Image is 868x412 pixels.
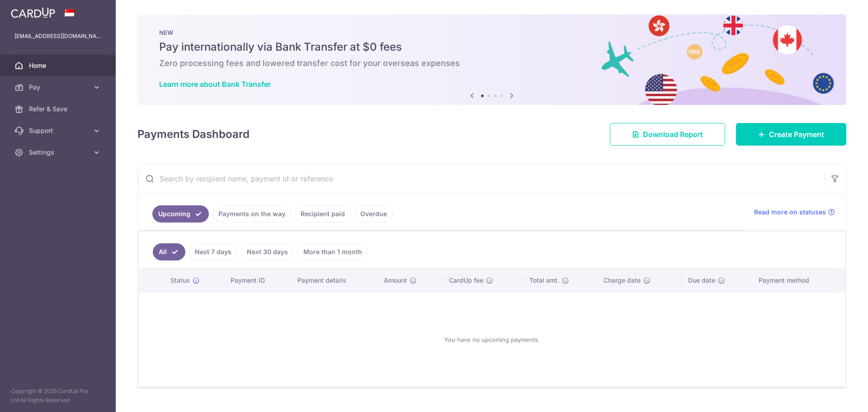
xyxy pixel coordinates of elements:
a: Next 30 days [241,243,294,260]
th: Payment details [290,269,377,292]
a: Payments on the way [212,205,291,223]
a: Learn more about Bank Transfer [159,80,271,89]
th: Payment ID [223,269,290,292]
span: Pay [29,83,89,92]
a: Next 7 days [189,243,237,260]
span: Home [29,61,89,70]
a: Recipient paid [295,205,351,223]
a: Upcoming [152,205,209,223]
h4: Payments Dashboard [137,126,250,142]
div: You have no upcoming payments. [149,300,835,379]
span: CardUp fee [449,276,483,285]
h6: Zero processing fees and lowered transfer cost for your overseas expenses [159,58,825,69]
th: Payment method [751,269,845,292]
img: Bank transfer banner [137,14,846,105]
span: Status [170,276,190,285]
span: Download Report [643,129,703,140]
a: More than 1 month [297,243,368,260]
img: CardUp [11,7,55,18]
h5: Pay internationally via Bank Transfer at $0 fees [159,40,825,54]
span: Refer & Save [29,104,89,114]
span: Read more on statuses [754,208,826,217]
p: [EMAIL_ADDRESS][DOMAIN_NAME] [14,32,101,41]
span: Support [29,126,89,135]
span: Total amt. [529,276,559,285]
a: All [153,243,185,260]
span: Create Payment [769,129,824,140]
p: NEW [159,29,825,36]
a: Overdue [354,205,393,223]
input: Search by recipient name, payment id or reference [138,164,824,193]
span: Charge date [604,276,641,285]
span: Settings [29,148,89,157]
span: Due date [688,276,715,285]
a: Read more on statuses [754,208,835,217]
a: Download Report [610,123,725,146]
a: Create Payment [736,123,846,146]
span: Amount [384,276,407,285]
